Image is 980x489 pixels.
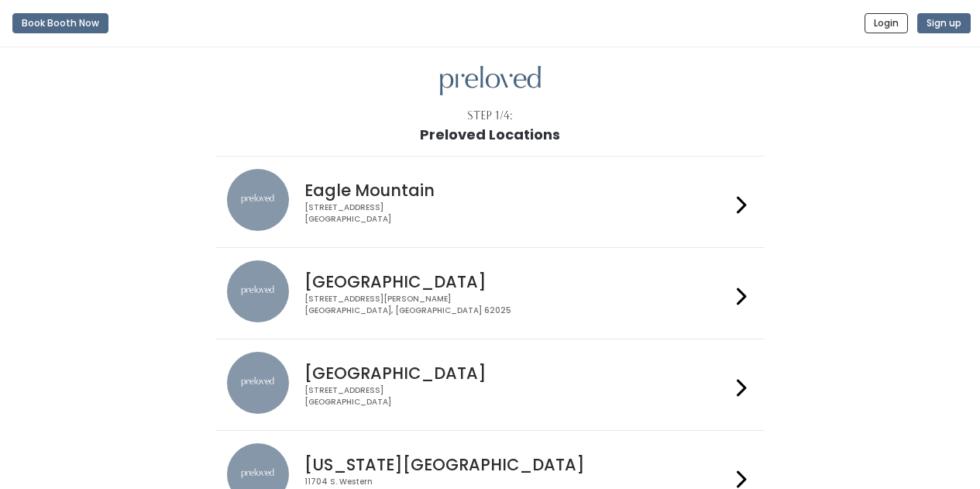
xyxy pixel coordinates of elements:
img: preloved location [227,169,289,231]
h4: [GEOGRAPHIC_DATA] [304,364,731,382]
button: Book Booth Now [12,13,108,33]
a: preloved location [GEOGRAPHIC_DATA] [STREET_ADDRESS][GEOGRAPHIC_DATA] [227,352,753,418]
h4: [US_STATE][GEOGRAPHIC_DATA] [304,456,731,474]
img: preloved location [227,352,289,414]
h1: Preloved Locations [420,127,560,143]
a: preloved location Eagle Mountain [STREET_ADDRESS][GEOGRAPHIC_DATA] [227,169,753,235]
img: preloved location [227,260,289,322]
div: Step 1/4: [467,108,513,124]
div: [STREET_ADDRESS][PERSON_NAME] [GEOGRAPHIC_DATA], [GEOGRAPHIC_DATA] 62025 [304,294,731,316]
button: Login [865,13,908,33]
img: preloved logo [440,66,541,96]
h4: [GEOGRAPHIC_DATA] [304,273,731,291]
div: [STREET_ADDRESS] [GEOGRAPHIC_DATA] [304,202,731,225]
div: [STREET_ADDRESS] [GEOGRAPHIC_DATA] [304,385,731,408]
h4: Eagle Mountain [304,181,731,199]
a: Book Booth Now [12,6,108,40]
a: preloved location [GEOGRAPHIC_DATA] [STREET_ADDRESS][PERSON_NAME][GEOGRAPHIC_DATA], [GEOGRAPHIC_D... [227,260,753,326]
button: Sign up [917,13,971,33]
